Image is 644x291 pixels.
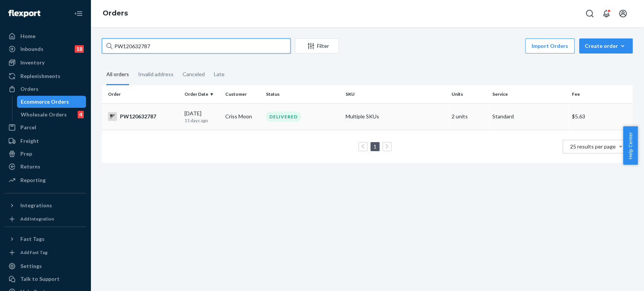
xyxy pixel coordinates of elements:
[214,64,224,84] div: Late
[569,85,633,103] th: Fee
[20,137,39,145] div: Freight
[20,59,45,66] div: Inventory
[75,45,84,53] div: 18
[489,85,569,103] th: Service
[5,70,86,82] a: Replenishments
[582,6,597,21] button: Open Search Box
[5,30,86,42] a: Home
[71,6,86,21] button: Close Navigation
[295,38,339,54] button: Filter
[5,43,86,55] a: Inbounds18
[615,6,630,21] button: Open account menu
[5,233,86,245] button: Fast Tags
[17,109,86,121] a: Wholesale Orders4
[5,161,86,173] a: Returns
[20,176,46,184] div: Reporting
[183,64,205,84] div: Canceled
[5,273,86,285] a: Talk to Support
[102,38,290,54] input: Search orders
[225,91,260,97] div: Customer
[5,121,86,133] a: Parcel
[20,202,52,209] div: Integrations
[106,64,129,85] div: All orders
[102,85,181,103] th: Order
[585,42,627,50] div: Create order
[5,135,86,147] a: Freight
[20,262,42,270] div: Settings
[97,3,134,25] ol: breadcrumbs
[295,42,338,50] div: Filter
[21,98,69,106] div: Ecommerce Orders
[449,103,489,130] td: 2 units
[263,85,343,103] th: Status
[222,103,263,130] td: Criss Moon
[20,124,36,131] div: Parcel
[181,85,222,103] th: Order Date
[5,248,86,257] a: Add Fast Tag
[78,111,84,118] div: 4
[5,57,86,69] a: Inventory
[5,260,86,272] a: Settings
[103,9,128,17] a: Orders
[343,85,449,103] th: SKU
[623,126,638,165] button: Help Center
[492,113,566,120] p: Standard
[5,199,86,211] button: Integrations
[108,112,178,121] div: PW120632787
[570,143,616,150] span: 25 results per page
[372,143,378,150] a: Page 1 is your current page
[20,32,35,40] div: Home
[20,72,60,80] div: Replenishments
[17,96,86,108] a: Ecommerce Orders
[20,235,45,243] div: Fast Tags
[599,6,614,21] button: Open notifications
[21,111,67,118] div: Wholesale Orders
[449,85,489,103] th: Units
[184,117,219,124] p: 11 days ago
[5,174,86,186] a: Reporting
[5,148,86,160] a: Prep
[5,83,86,95] a: Orders
[579,38,633,54] button: Create order
[20,85,38,93] div: Orders
[266,112,301,122] div: DELIVERED
[184,110,219,124] div: [DATE]
[343,103,449,130] td: Multiple SKUs
[20,163,40,170] div: Returns
[20,216,54,222] div: Add Integration
[138,64,174,84] div: Invalid address
[5,214,86,224] a: Add Integration
[569,103,633,130] td: $5.63
[20,275,60,283] div: Talk to Support
[8,10,40,17] img: Flexport logo
[20,45,43,53] div: Inbounds
[525,38,575,54] button: Import Orders
[20,150,32,158] div: Prep
[20,249,48,256] div: Add Fast Tag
